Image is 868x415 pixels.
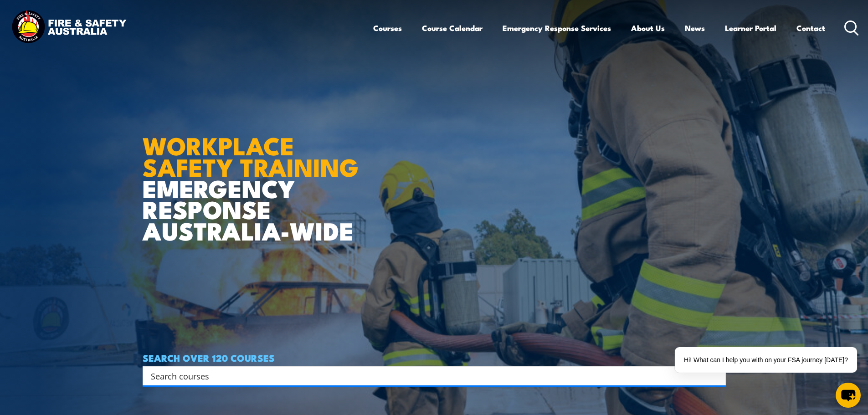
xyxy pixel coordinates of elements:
[153,369,708,382] form: Search form
[151,369,706,383] input: Search input
[143,353,726,363] h4: SEARCH OVER 120 COURSES
[685,16,705,40] a: News
[675,347,857,373] div: Hi! What can I help you with on your FSA journey [DATE]?
[373,16,402,40] a: Courses
[503,16,611,40] a: Emergency Response Services
[796,16,825,40] a: Contact
[143,112,365,241] h1: EMERGENCY RESPONSE AUSTRALIA-WIDE
[422,16,483,40] a: Course Calendar
[725,16,776,40] a: Learner Portal
[143,126,359,185] strong: WORKPLACE SAFETY TRAINING
[836,383,861,408] button: chat-button
[631,16,665,40] a: About Us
